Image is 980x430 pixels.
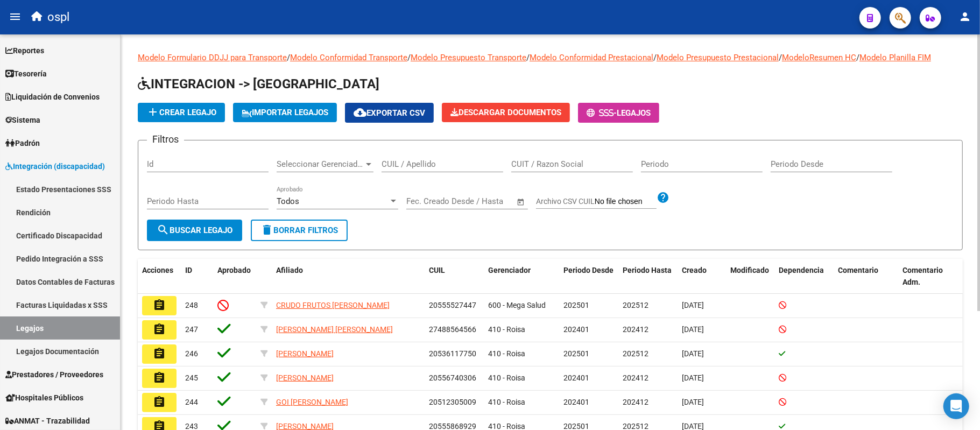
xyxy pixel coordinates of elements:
[834,259,898,294] datatable-header-cell: Comentario
[563,373,589,382] span: 202401
[623,301,648,309] span: 202512
[682,349,704,358] span: [DATE]
[488,398,525,406] span: 410 - Roisa
[153,299,166,312] mat-icon: assignment
[429,349,476,358] span: 20536117750
[488,325,525,334] span: 410 - Roisa
[5,415,90,427] span: ANMAT - Trazabilidad
[488,373,525,382] span: 410 - Roisa
[563,325,589,334] span: 202401
[146,108,216,117] span: Crear Legajo
[943,393,969,419] div: Open Intercom Messenger
[5,137,40,149] span: Padrón
[587,108,617,118] span: -
[726,259,774,294] datatable-header-cell: Modificado
[563,266,614,274] span: Periodo Desde
[678,259,726,294] datatable-header-cell: Creado
[153,347,166,360] mat-icon: assignment
[563,301,589,309] span: 202501
[354,108,425,118] span: Exportar CSV
[859,53,931,62] a: Modelo Planilla FIM
[563,398,589,406] span: 202401
[138,53,287,62] a: Modelo Formulario DDJJ para Transporte
[429,325,476,334] span: 27488564566
[657,53,779,62] a: Modelo Presupuesto Prestacional
[157,225,232,235] span: Buscar Legajo
[185,325,198,334] span: 247
[276,266,303,274] span: Afiliado
[429,373,476,382] span: 20556740306
[623,325,648,334] span: 202412
[559,259,618,294] datatable-header-cell: Periodo Desde
[682,325,704,334] span: [DATE]
[242,108,328,117] span: IMPORTAR LEGAJOS
[213,259,256,294] datatable-header-cell: Aprobado
[450,108,561,117] span: Descargar Documentos
[146,105,159,118] mat-icon: add
[153,323,166,336] mat-icon: assignment
[838,266,878,274] span: Comentario
[272,259,425,294] datatable-header-cell: Afiliado
[488,349,525,358] span: 410 - Roisa
[618,259,678,294] datatable-header-cell: Periodo Hasta
[47,5,69,29] span: ospl
[623,373,648,382] span: 202412
[429,301,476,309] span: 20555527447
[898,259,963,294] datatable-header-cell: Comentario Adm.
[276,373,334,382] span: [PERSON_NAME]
[276,349,334,358] span: [PERSON_NAME]
[277,159,364,169] span: Seleccionar Gerenciador
[138,76,379,91] span: INTEGRACION -> [GEOGRAPHIC_DATA]
[185,349,198,358] span: 246
[185,398,198,406] span: 244
[530,53,653,62] a: Modelo Conformidad Prestacional
[138,259,181,294] datatable-header-cell: Acciones
[682,373,704,382] span: [DATE]
[682,398,704,406] span: [DATE]
[354,106,366,119] mat-icon: cloud_download
[290,53,407,62] a: Modelo Conformidad Transporte
[9,10,22,23] mat-icon: menu
[277,196,299,206] span: Todos
[147,220,242,241] button: Buscar Legajo
[276,398,348,406] span: GOI [PERSON_NAME]
[578,103,659,123] button: -Legajos
[488,301,546,309] span: 600 - Mega Salud
[536,197,595,206] span: Archivo CSV CUIL
[595,197,657,207] input: Archivo CSV CUIL
[682,301,704,309] span: [DATE]
[157,223,170,236] mat-icon: search
[563,349,589,358] span: 202501
[185,373,198,382] span: 245
[730,266,769,274] span: Modificado
[217,266,251,274] span: Aprobado
[488,266,531,274] span: Gerenciador
[623,266,672,274] span: Periodo Hasta
[779,266,824,274] span: Dependencia
[153,396,166,408] mat-icon: assignment
[345,103,434,123] button: Exportar CSV
[682,266,707,274] span: Creado
[617,108,651,118] span: Legajos
[153,371,166,384] mat-icon: assignment
[515,196,527,208] button: Open calendar
[251,220,348,241] button: Borrar Filtros
[260,225,338,235] span: Borrar Filtros
[5,45,44,57] span: Reportes
[425,259,484,294] datatable-header-cell: CUIL
[260,223,273,236] mat-icon: delete
[138,103,225,122] button: Crear Legajo
[958,10,971,23] mat-icon: person
[903,266,943,287] span: Comentario Adm.
[276,325,393,334] span: [PERSON_NAME] [PERSON_NAME]
[147,132,184,147] h3: Filtros
[406,196,441,206] input: Start date
[5,392,83,404] span: Hospitales Públicos
[5,68,47,80] span: Tesorería
[411,53,526,62] a: Modelo Presupuesto Transporte
[5,160,105,172] span: Integración (discapacidad)
[185,301,198,309] span: 248
[429,266,445,274] span: CUIL
[657,191,669,204] mat-icon: help
[442,103,570,122] button: Descargar Documentos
